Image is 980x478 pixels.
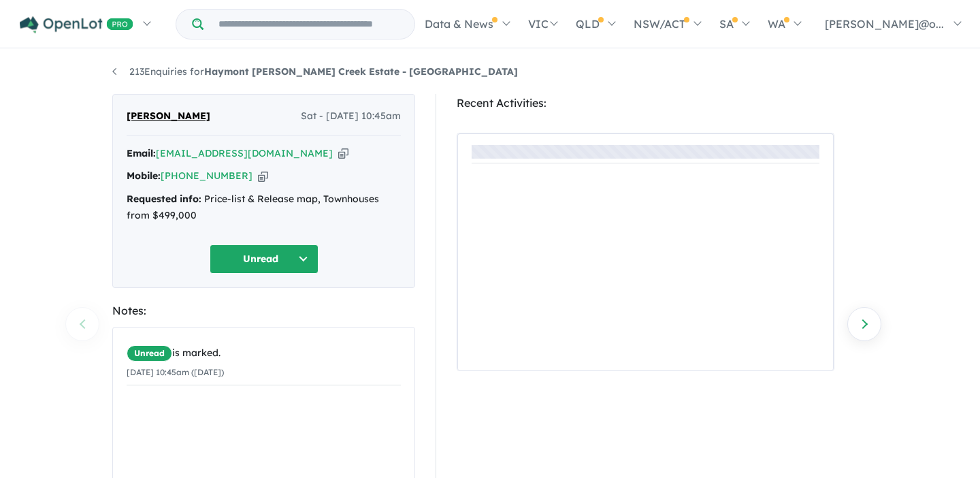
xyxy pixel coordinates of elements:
[127,147,156,159] strong: Email:
[204,65,518,78] strong: Haymont [PERSON_NAME] Creek Estate - [GEOGRAPHIC_DATA]
[825,17,944,31] span: [PERSON_NAME]@o...
[161,170,252,182] a: [PHONE_NUMBER]
[301,108,401,125] span: Sat - [DATE] 10:45am
[127,367,224,377] small: [DATE] 10:45am ([DATE])
[156,147,333,159] a: [EMAIL_ADDRESS][DOMAIN_NAME]
[127,345,401,362] div: is marked.
[258,169,268,183] button: Copy
[112,64,868,80] nav: breadcrumb
[112,302,415,320] div: Notes:
[206,10,412,39] input: Try estate name, suburb, builder or developer
[127,193,201,205] strong: Requested info:
[127,191,401,224] div: Price-list & Release map, Townhouses from $499,000
[457,94,834,112] div: Recent Activities:
[127,345,172,362] span: Unread
[127,108,210,125] span: [PERSON_NAME]
[127,170,161,182] strong: Mobile:
[20,16,133,33] img: Openlot PRO Logo White
[210,244,318,274] button: Unread
[338,146,348,161] button: Copy
[112,65,518,78] a: 213Enquiries forHaymont [PERSON_NAME] Creek Estate - [GEOGRAPHIC_DATA]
